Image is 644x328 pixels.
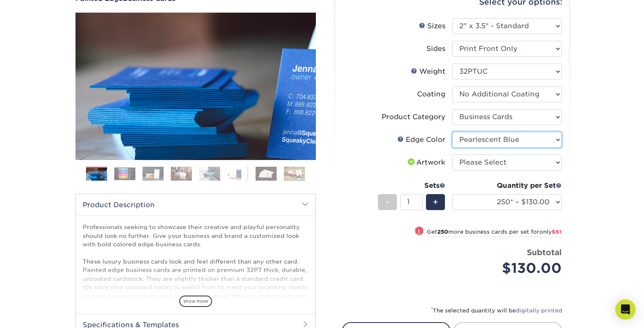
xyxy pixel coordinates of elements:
[397,135,445,145] div: Edge Color
[179,296,212,307] span: show more
[419,21,445,31] div: Sizes
[539,229,562,235] span: only
[143,166,164,181] img: Business Cards 03
[615,299,636,320] div: Open Intercom Messenger
[411,67,445,77] div: Weight
[431,307,562,314] small: The selected quantity will be
[458,258,562,278] div: $130.00
[256,166,277,181] img: Business Cards 07
[114,167,135,180] img: Business Cards 02
[426,44,445,54] div: Sides
[382,112,445,122] div: Product Category
[516,307,562,314] a: digitally printed
[171,166,192,181] img: Business Cards 04
[427,229,562,237] small: Get more business cards per set for
[76,194,315,216] h2: Product Description
[284,166,305,181] img: Business Cards 08
[417,89,445,99] div: Coating
[406,157,445,168] div: Artwork
[552,229,562,235] span: $61
[385,196,389,208] span: -
[418,227,420,236] span: !
[227,166,248,181] img: Business Cards 06
[437,229,448,235] strong: 250
[86,164,107,185] img: Business Cards 01
[452,181,562,191] div: Quantity per Set
[527,248,562,257] strong: Subtotal
[433,196,438,208] span: +
[199,166,220,181] img: Business Cards 05
[378,181,445,191] div: Sets
[2,302,72,325] iframe: Google Customer Reviews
